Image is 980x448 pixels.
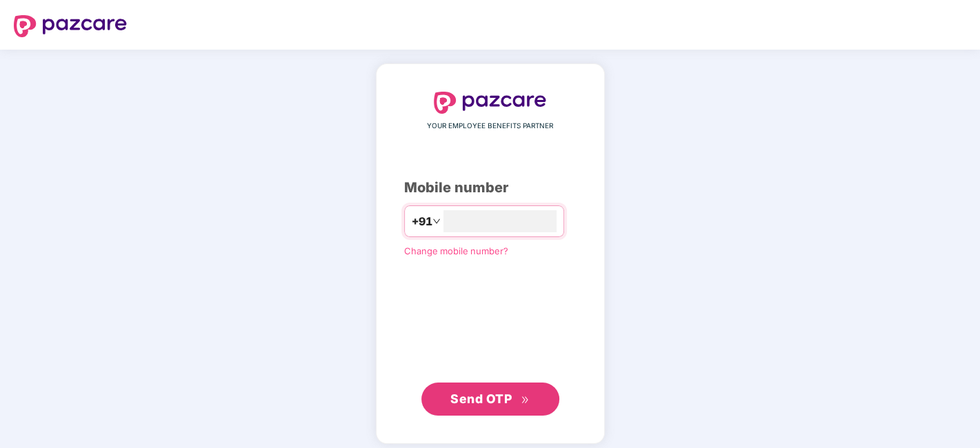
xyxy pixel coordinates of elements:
a: Change mobile number? [404,245,508,256]
span: down [432,217,441,225]
button: Send OTPdouble-right [421,383,559,416]
span: Send OTP [450,391,512,406]
span: double-right [521,396,530,405]
span: YOUR EMPLOYEE BENEFITS PARTNER [427,121,553,132]
span: +91 [412,213,432,230]
img: logo [434,92,547,114]
div: Mobile number [404,177,577,198]
img: logo [14,15,127,37]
